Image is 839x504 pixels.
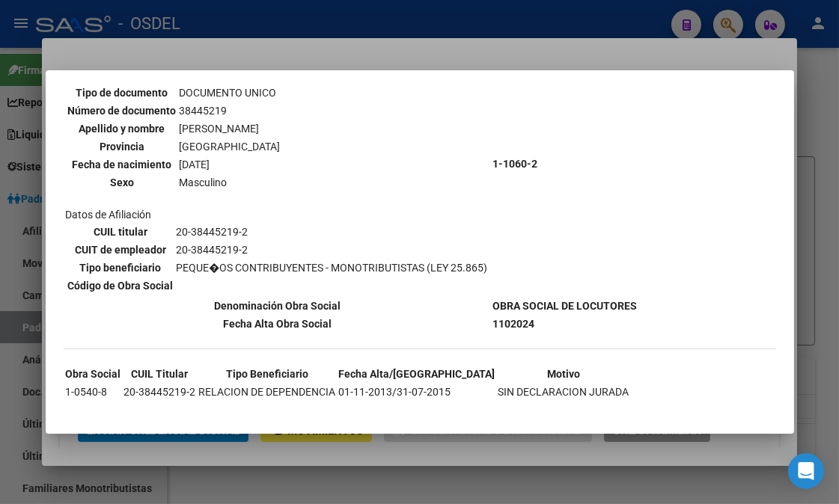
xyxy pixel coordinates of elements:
[179,120,281,137] td: [PERSON_NAME]
[176,224,489,240] td: 20-38445219-2
[179,102,281,119] td: 38445219
[493,158,538,170] b: 1-1060-2
[788,453,824,489] div: Open Intercom Messenger
[67,138,177,155] th: Provincia
[198,384,337,400] td: RELACION DE DEPENDENCIA
[67,277,174,294] th: Código de Obra Social
[498,366,630,382] th: Motivo
[493,300,638,312] b: OBRA SOCIAL DE LOCUTORES
[67,84,177,101] th: Tipo de documento
[338,366,496,382] th: Fecha Alta/[GEOGRAPHIC_DATA]
[65,298,491,314] th: Denominación Obra Social
[176,259,489,276] td: PEQUE�OS CONTRIBUYENTES - MONOTRIBUTISTAS (LEY 25.865)
[179,156,281,173] td: [DATE]
[67,156,177,173] th: Fecha de nacimiento
[179,138,281,155] td: [GEOGRAPHIC_DATA]
[498,384,630,400] td: SIN DECLARACION JURADA
[176,242,489,258] td: 20-38445219-2
[123,384,197,400] td: 20-38445219-2
[179,84,281,101] td: DOCUMENTO UNICO
[65,384,122,400] td: 1-0540-8
[67,259,174,276] th: Tipo beneficiario
[65,316,491,332] th: Fecha Alta Obra Social
[67,224,174,240] th: CUIL titular
[123,366,197,382] th: CUIL Titular
[65,31,491,296] td: Datos personales Datos de Afiliación
[67,102,177,119] th: Número de documento
[493,318,535,330] b: 1102024
[179,174,281,191] td: Masculino
[67,120,177,137] th: Apellido y nombre
[338,384,496,400] td: 01-11-2013/31-07-2015
[67,174,177,191] th: Sexo
[67,242,174,258] th: CUIT de empleador
[65,366,122,382] th: Obra Social
[198,366,337,382] th: Tipo Beneficiario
